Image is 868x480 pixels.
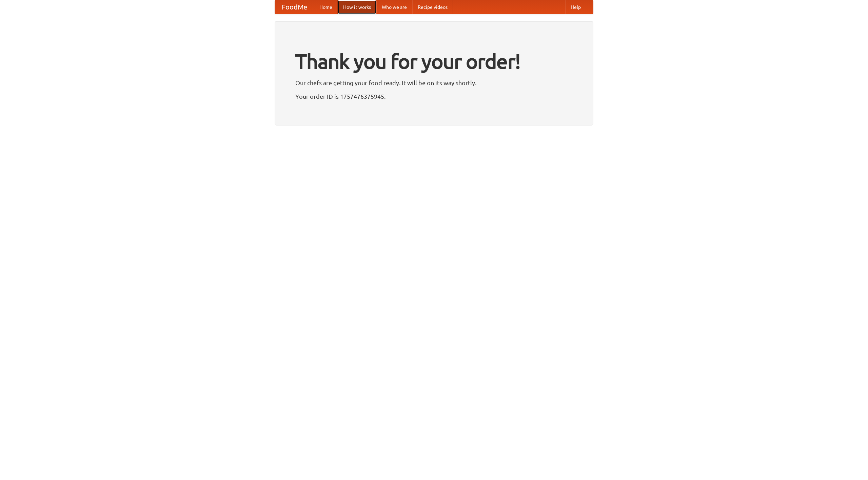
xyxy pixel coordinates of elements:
[295,45,573,78] h1: Thank you for your order!
[412,0,453,14] a: Recipe videos
[565,0,586,14] a: Help
[295,91,573,101] p: Your order ID is 1757476375945.
[275,0,314,14] a: FoodMe
[314,0,338,14] a: Home
[338,0,376,14] a: How it works
[376,0,412,14] a: Who we are
[295,78,573,88] p: Our chefs are getting your food ready. It will be on its way shortly.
